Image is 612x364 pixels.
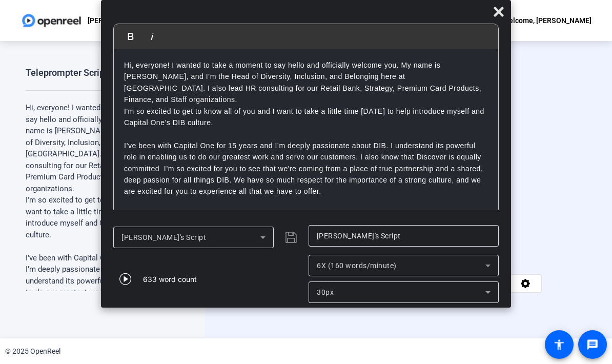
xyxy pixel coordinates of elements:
[553,338,565,351] mat-icon: accessibility
[503,14,591,27] div: Welcome, [PERSON_NAME]
[317,230,491,242] input: Title
[317,288,334,296] span: 30px
[124,106,488,129] p: I'm so excited to get to know all of you and I want to take a little time [DATE] to help introduc...
[317,261,397,270] span: 6X (160 words/minute)
[586,338,599,351] mat-icon: message
[124,59,488,106] p: Hi, everyone! I wanted to take a moment to say hello and officially welcome you. My name is [PERS...
[26,102,179,194] p: Hi, everyone! I wanted to take a moment to say hello and officially welcome you. My name is [PERS...
[88,14,231,27] p: [PERSON_NAME]'s Scripted Video Response
[142,26,162,47] button: Italic (Ctrl+I)
[124,140,488,197] p: I’ve been with Capital One for 15 years and I’m deeply passionate about DIB. I understand its pow...
[143,274,197,285] div: 633 word count
[21,10,83,31] img: OpenReel logo
[26,194,179,240] p: I'm so excited to get to know all of you and I want to take a little time [DATE] to help introduc...
[26,67,108,79] div: Teleprompter Script
[5,346,60,357] div: © 2025 OpenReel
[121,26,140,47] button: Bold (Ctrl+B)
[121,233,206,241] span: [PERSON_NAME]'s Script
